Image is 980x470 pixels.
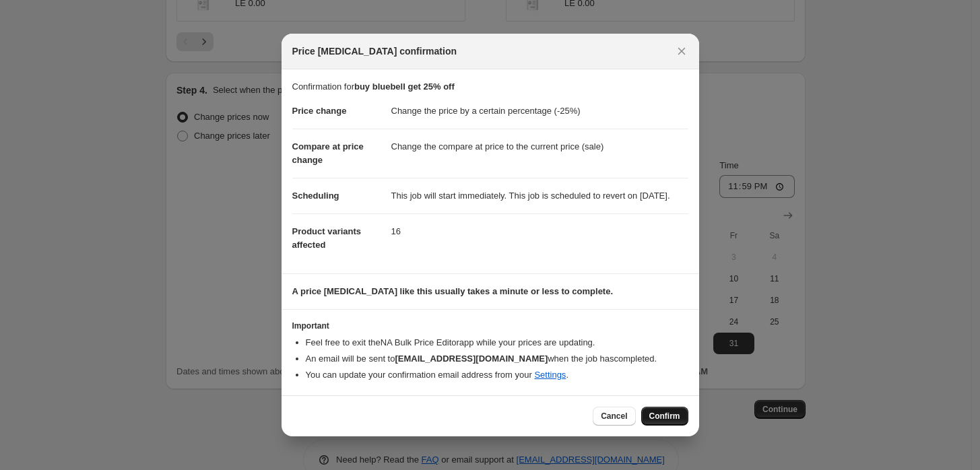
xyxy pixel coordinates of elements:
button: Cancel [593,407,635,426]
li: You can update your confirmation email address from your . [306,368,688,382]
dd: This job will start immediately. This job is scheduled to revert on [DATE]. [391,178,688,213]
h3: Important [292,321,688,331]
span: Price [MEDICAL_DATA] confirmation [292,44,457,58]
button: Confirm [641,407,688,426]
b: [EMAIL_ADDRESS][DOMAIN_NAME] [395,354,548,364]
dd: 16 [391,213,688,249]
span: Compare at price change [292,141,364,165]
b: buy bluebell get 25% off [354,81,455,92]
a: Settings [534,370,566,380]
span: Product variants affected [292,226,362,250]
span: Confirm [649,411,680,422]
li: Feel free to exit the NA Bulk Price Editor app while your prices are updating. [306,336,688,349]
span: Cancel [601,411,627,422]
span: Scheduling [292,191,339,201]
span: Price change [292,106,347,116]
p: Confirmation for [292,80,688,94]
dd: Change the price by a certain percentage (-25%) [391,94,688,129]
li: An email will be sent to when the job has completed . [306,352,688,366]
button: Close [672,42,691,61]
dd: Change the compare at price to the current price (sale) [391,129,688,164]
b: A price [MEDICAL_DATA] like this usually takes a minute or less to complete. [292,286,614,296]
